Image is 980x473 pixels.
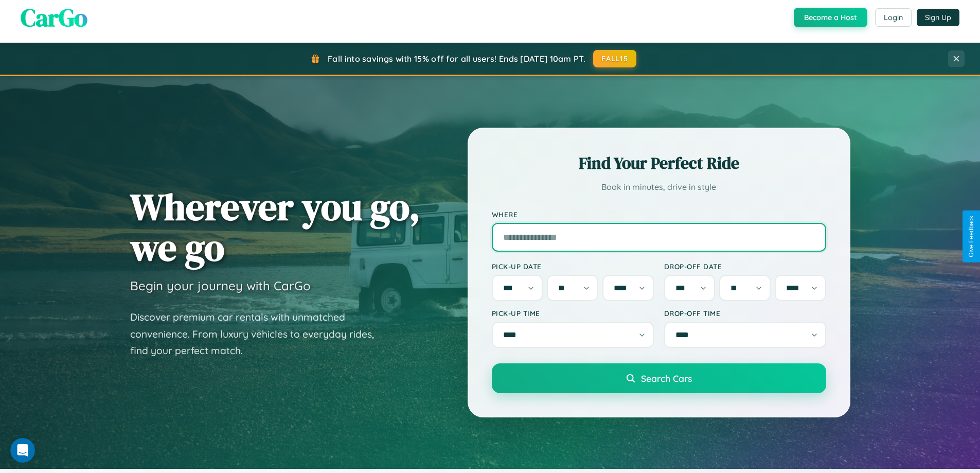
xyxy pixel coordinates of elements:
label: Pick-up Time [492,309,654,318]
label: Drop-off Date [664,262,826,271]
button: Search Cars [492,363,826,393]
p: Discover premium car rentals with unmatched convenience. From luxury vehicles to everyday rides, ... [130,309,387,359]
iframe: Intercom live chat [10,438,35,463]
h3: Begin your journey with CarGo [130,278,311,293]
span: Fall into savings with 15% off for all users! Ends [DATE] 10am PT. [328,54,585,64]
button: Login [875,8,912,27]
div: Give Feedback [968,216,975,257]
p: Book in minutes, drive in style [492,180,826,195]
label: Where [492,210,826,219]
h2: Find Your Perfect Ride [492,152,826,174]
label: Pick-up Date [492,262,654,271]
button: Sign Up [917,9,959,26]
span: Search Cars [641,373,692,384]
button: FALL15 [593,50,636,67]
label: Drop-off Time [664,309,826,318]
h1: Wherever you go, we go [130,186,420,268]
span: CarGo [21,1,87,34]
button: Become a Host [794,8,867,27]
